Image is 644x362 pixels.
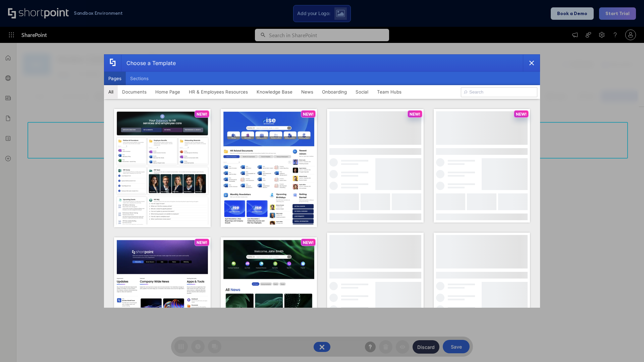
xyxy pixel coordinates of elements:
[373,85,406,99] button: Team Hubs
[410,112,420,117] p: NEW!
[351,85,373,99] button: Social
[303,112,314,117] p: NEW!
[197,240,207,245] p: NEW!
[461,87,537,97] input: Search
[104,54,540,308] div: template selector
[104,85,118,99] button: All
[151,85,184,99] button: Home Page
[303,240,314,245] p: NEW!
[126,72,153,85] button: Sections
[610,330,644,362] iframe: Chat Widget
[121,55,176,71] div: Choose a Template
[252,85,297,99] button: Knowledge Base
[516,112,527,117] p: NEW!
[104,72,126,85] button: Pages
[297,85,318,99] button: News
[118,85,151,99] button: Documents
[184,85,252,99] button: HR & Employees Resources
[197,112,207,117] p: NEW!
[318,85,351,99] button: Onboarding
